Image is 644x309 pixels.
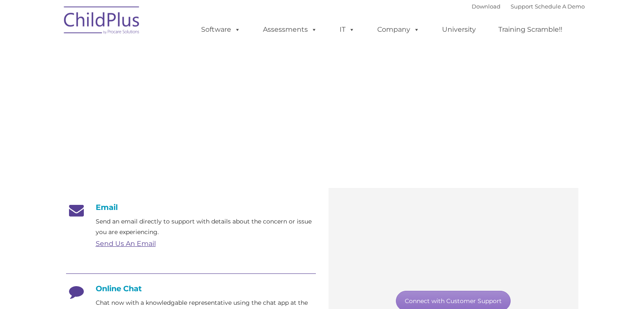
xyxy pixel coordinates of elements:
font: | [472,3,585,10]
p: Send an email directly to support with details about the concern or issue you are experiencing. [96,216,316,237]
h4: Online Chat [66,284,316,293]
a: Support [511,3,533,10]
a: Training Scramble!! [490,21,571,38]
a: Company [369,21,428,38]
a: University [434,21,484,38]
a: Send Us An Email [96,240,156,248]
a: Download [472,3,500,10]
a: Schedule A Demo [535,3,585,10]
img: ChildPlus by Procare Solutions [60,0,144,43]
h4: Email [66,203,316,212]
a: Software [193,21,249,38]
a: Assessments [254,21,326,38]
a: IT [331,21,363,38]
